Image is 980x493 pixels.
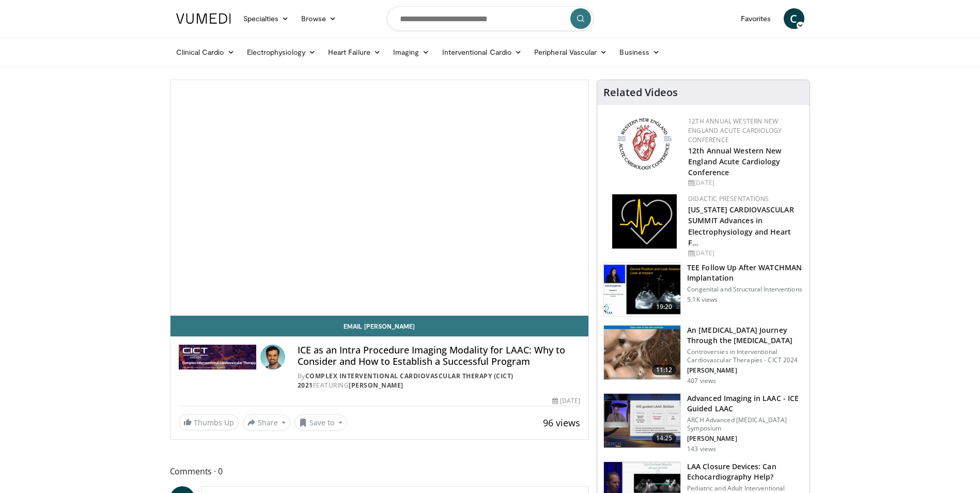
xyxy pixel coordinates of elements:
[688,194,801,204] div: Didactic Presentations
[237,8,295,29] a: Specialties
[543,417,580,429] span: 96 views
[687,377,716,385] p: 407 views
[735,8,777,29] a: Favorites
[613,42,666,63] a: Business
[604,263,680,317] img: 23560dd8-3bb0-4032-bde5-13c1645a554f.150x105_q85_crop-smart_upscale.jpg
[616,117,673,171] img: 0954f259-7907-4053-a817-32a96463ecc8.png.150x105_q85_autocrop_double_scale_upscale_version-0.2.png
[170,80,589,316] video-js: Video Player
[687,296,718,304] p: 5.1K views
[687,393,803,414] h3: Advanced Imaging in LAAC - ICE Guided LAAC
[604,326,680,379] img: b3f219ed-ac47-435c-9f84-b2c0959a2908.150x105_q85_crop-smart_upscale.jpg
[298,372,514,390] a: Complex Interventional Cardiovascular Therapy (CICT) 2021
[687,285,803,294] p: Congenital and Structural Interventions
[552,396,580,406] div: [DATE]
[241,42,322,63] a: Electrophysiology
[294,414,347,431] button: Save to
[179,345,256,369] img: Complex Interventional Cardiovascular Therapy (CICT) 2021
[603,393,803,453] a: 14:25 Advanced Imaging in LAAC - ICE Guided LAAC ARCH Advanced [MEDICAL_DATA] Symposium [PERSON_N...
[688,117,782,144] a: 12th Annual Western New England Acute Cardiology Conference
[295,8,343,29] a: Browse
[260,345,285,369] img: Avatar
[298,345,581,367] h4: ICE as an Intra Procedure Imaging Modality for LAAC: Why to Consider and How to Establish a Succe...
[176,13,231,24] img: VuMedi Logo
[170,316,589,336] a: Email [PERSON_NAME]
[687,445,716,453] p: 143 views
[687,435,803,443] p: [PERSON_NAME]
[652,302,677,312] span: 19:20
[298,372,581,390] div: By FEATURING
[687,325,803,346] h3: An [MEDICAL_DATA] Journey Through the [MEDICAL_DATA]
[436,42,528,63] a: Interventional Cardio
[687,348,803,364] p: Controversies in Interventional Cardiovascular Therapies - CICT 2024
[170,465,589,478] span: Comments 0
[652,433,677,443] span: 14:25
[688,146,781,177] a: 12th Annual Western New England Acute Cardiology Conference
[387,42,436,63] a: Imaging
[688,205,794,247] a: [US_STATE] CARDIOVASCULAR SUMMIT Advances in Electrophysiology and Heart F…
[688,249,801,258] div: [DATE]
[243,414,291,431] button: Share
[528,42,613,63] a: Peripheral Vascular
[687,366,803,375] p: [PERSON_NAME]
[387,6,594,31] input: Search topics, interventions
[603,86,678,99] h4: Related Videos
[688,178,801,188] div: [DATE]
[603,325,803,385] a: 11:12 An [MEDICAL_DATA] Journey Through the [MEDICAL_DATA] Controversies in Interventional Cardio...
[179,414,239,430] a: Thumbs Up
[322,42,387,63] a: Heart Failure
[652,365,677,375] span: 11:12
[784,8,804,29] a: C
[604,394,680,448] img: 95b27ae5-0048-45c0-a1ce-a02df476f867.150x105_q85_crop-smart_upscale.jpg
[687,461,803,482] h3: LAA Closure Devices: Can Echocardiography Help?
[170,42,241,63] a: Clinical Cardio
[349,381,403,390] a: [PERSON_NAME]
[603,263,803,317] a: 19:20 TEE Follow Up After WATCHMAN Implantation Congenital and Structural Interventions 5.1K views
[687,416,803,433] p: ARCH Advanced [MEDICAL_DATA] Symposium
[612,194,677,249] img: 1860aa7a-ba06-47e3-81a4-3dc728c2b4cf.png.150x105_q85_autocrop_double_scale_upscale_version-0.2.png
[687,263,803,283] h3: TEE Follow Up After WATCHMAN Implantation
